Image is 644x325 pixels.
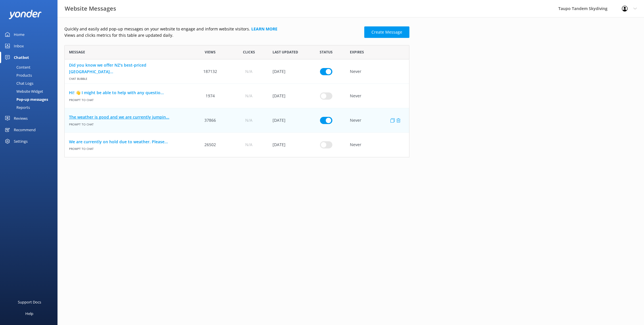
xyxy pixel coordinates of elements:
[3,71,32,79] div: Products
[64,133,409,157] div: row
[69,75,187,81] span: Chat bubble
[346,59,409,84] div: Never
[25,308,33,319] div: Help
[3,95,57,103] a: Pop-up messages
[3,79,33,87] div: Chat Logs
[251,26,277,32] a: Learn more
[346,108,409,133] div: Never
[64,59,409,157] div: grid
[245,142,252,148] span: N/A
[69,49,85,55] span: Message
[3,87,57,95] a: Website Widget
[14,113,28,124] div: Reviews
[64,108,409,133] div: row
[14,124,36,136] div: Recommend
[14,40,24,52] div: Inbox
[268,59,307,84] div: 30 Jan 2025
[69,96,187,102] span: Prompt to Chat
[245,117,252,123] span: N/A
[346,84,409,108] div: Never
[14,29,24,40] div: Home
[3,63,57,71] a: Content
[268,84,307,108] div: 07 May 2025
[191,108,229,133] div: 37866
[9,10,42,19] img: yonder-white-logo.png
[3,63,30,71] div: Content
[3,79,57,87] a: Chat Logs
[191,59,229,84] div: 187132
[69,120,187,126] span: Prompt to Chat
[205,49,216,55] span: Views
[3,95,48,103] div: Pop-up messages
[245,68,252,75] span: N/A
[191,133,229,157] div: 26502
[191,84,229,108] div: 1974
[268,133,307,157] div: 15 Sep 2025
[346,133,409,157] div: Never
[3,71,57,79] a: Products
[65,4,116,13] h3: Website Messages
[245,93,252,99] span: N/A
[64,59,409,84] div: row
[268,108,307,133] div: 17 Sep 2025
[273,49,298,55] span: Last updated
[18,296,41,308] div: Support Docs
[364,26,409,38] a: Create Message
[320,49,333,55] span: Status
[14,52,29,63] div: Chatbot
[64,84,409,108] div: row
[69,114,187,120] a: The weather is good and we are currently jumpin...
[3,103,30,111] div: Reports
[350,49,364,55] span: Expires
[69,145,187,151] span: Prompt to Chat
[243,49,255,55] span: Clicks
[3,103,57,111] a: Reports
[64,26,361,32] p: Quickly and easily add pop-up messages on your website to engage and inform website visitors.
[64,32,361,38] p: Views and clicks metrics for this table are updated daily.
[3,87,43,95] div: Website Widget
[69,62,187,75] a: Did you know we offer NZ's best-priced [GEOGRAPHIC_DATA]...
[69,139,187,145] a: We are currently on hold due to weather. Please...
[69,90,187,96] a: Hi! 👋 I might be able to help with any questio...
[14,136,28,147] div: Settings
